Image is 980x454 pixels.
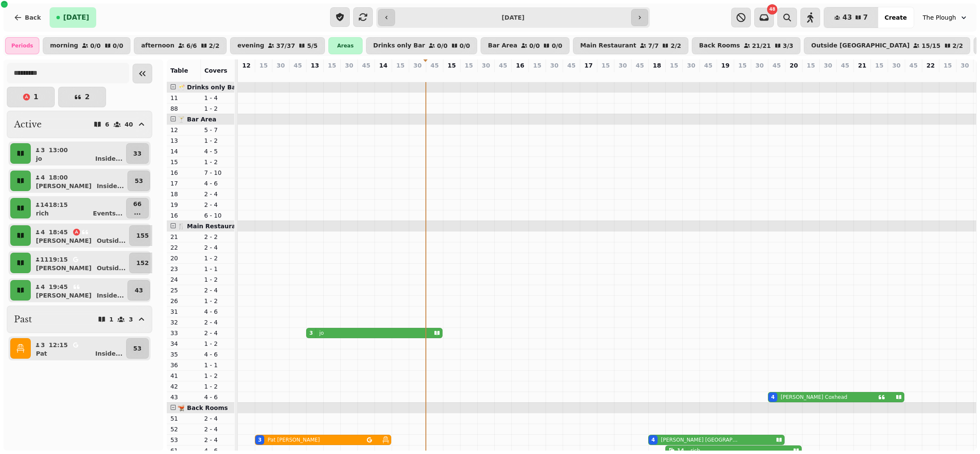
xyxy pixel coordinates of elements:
p: 19 [721,61,729,70]
p: 152 [136,259,149,267]
p: 30 [550,61,558,70]
p: 4 [705,71,711,80]
p: 30 [619,61,627,70]
p: 53 [133,344,142,353]
p: 32 [170,318,197,327]
p: 15 [328,61,336,70]
p: 45 [841,61,849,70]
p: 0 / 0 [529,43,540,49]
p: 1 - 2 [204,136,231,145]
p: 2 - 4 [204,200,231,209]
p: 11 [170,94,197,102]
button: afternoon6/62/2 [134,37,227,54]
span: 🍴 Main Restaurant [177,223,243,230]
p: jo [36,154,42,163]
button: 437 [824,7,878,28]
p: 88 [170,104,197,113]
p: 13 [311,61,319,70]
p: 2 - 2 [204,233,231,241]
p: 45 [362,61,370,70]
p: 45 [567,61,576,70]
p: 2 - 4 [204,425,231,433]
p: 11 [40,255,45,264]
button: 1418:15richEvents... [32,198,124,218]
p: 15 [944,61,952,70]
p: 0 / 0 [113,43,124,49]
p: 4 [40,173,45,182]
p: Pat [PERSON_NAME] [268,436,320,443]
p: 0 [944,71,951,80]
p: 1 - 2 [204,104,231,113]
p: 1 [33,94,38,100]
p: 19:45 [49,283,68,291]
p: 22 [170,243,197,252]
p: 15 [448,61,456,70]
p: [PERSON_NAME] [36,264,92,272]
p: 0 / 0 [90,43,101,49]
p: 16 [170,211,197,220]
p: [PERSON_NAME] [36,291,92,300]
p: 0 [876,71,883,80]
p: 0 [431,71,438,80]
button: 152 [129,253,156,273]
p: 15 [260,61,268,70]
p: ... [133,208,142,217]
p: 0 [465,71,472,80]
p: 66 [133,200,142,208]
p: 155 [136,231,149,240]
p: Inside ... [95,349,123,358]
p: 21 / 21 [752,43,771,49]
p: 51 [170,414,197,423]
p: 30 [277,61,285,70]
button: 418:45[PERSON_NAME]Outsid... [32,225,127,246]
p: 0 [363,71,369,80]
div: Periods [5,37,39,54]
p: 36 [170,361,197,369]
p: 1 - 2 [204,254,231,262]
p: 0 [961,71,968,80]
p: 0 / 0 [460,43,470,49]
p: afternoon [141,42,174,49]
p: 0 [568,71,575,80]
span: 🥂 Drinks only Bar [177,84,239,91]
p: 4 [773,71,780,80]
button: 419:45[PERSON_NAME]Inside... [32,280,126,301]
span: [DATE] [63,14,89,21]
button: 33 [126,143,149,164]
p: 5 - 7 [204,126,231,134]
p: Outsid ... [97,236,126,245]
p: 18:00 [49,173,68,182]
p: Back Rooms [699,42,740,49]
p: 1 - 1 [204,361,231,369]
p: 53 [170,436,197,444]
button: Outside [GEOGRAPHIC_DATA]15/152/2 [804,37,970,54]
p: 37 / 37 [276,43,295,49]
p: 26 [170,297,197,305]
span: 🍸 Bar Area [177,116,216,123]
p: 21 [170,233,197,241]
span: The Plough [923,13,956,22]
p: 2 - 4 [204,318,231,327]
button: Active640 [7,111,152,138]
p: 12 [170,126,197,134]
p: 13:00 [49,146,68,154]
p: 16 [170,168,197,177]
button: Past13 [7,306,152,333]
p: 12:15 [49,341,68,349]
p: 18 [653,61,661,70]
p: 43 [135,286,143,295]
p: 1 - 4 [204,94,231,102]
p: 30 [413,61,422,70]
p: [PERSON_NAME] [36,236,92,245]
p: 15 [533,61,541,70]
p: 2 - 4 [204,286,231,295]
p: 3 [129,316,133,322]
p: Pat [36,349,47,358]
p: [PERSON_NAME] [GEOGRAPHIC_DATA] [661,436,739,443]
p: 2 - 4 [204,190,231,198]
p: 45 [431,61,439,70]
p: 30 [961,61,969,70]
span: Create [885,15,907,21]
p: 2 - 4 [204,243,231,252]
button: Collapse sidebar [133,64,152,83]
